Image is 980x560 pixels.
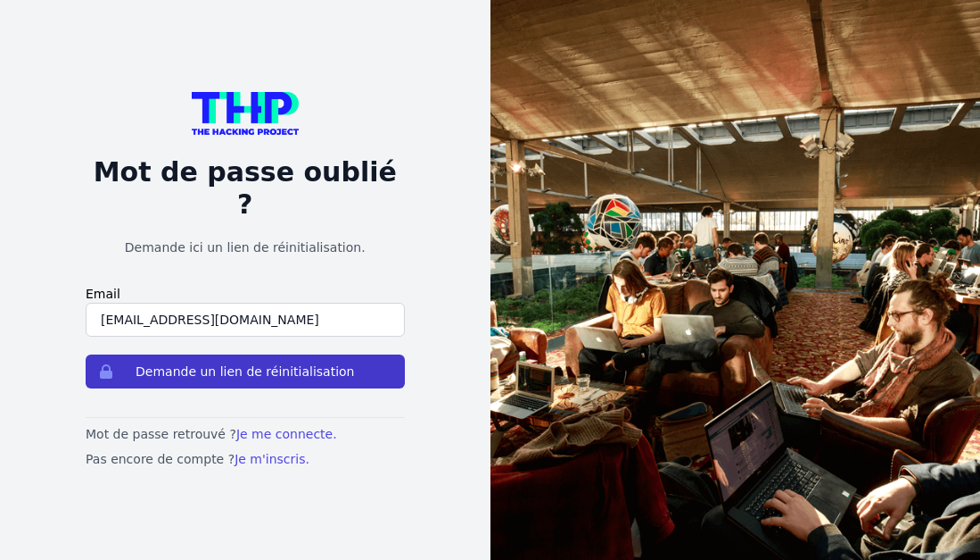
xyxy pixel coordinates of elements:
[86,156,405,221] h1: Mot de passe oublié ?
[236,427,337,441] a: Je me connecte.
[86,450,405,468] p: Pas encore de compte ?
[192,92,299,135] img: logo
[86,285,405,303] label: Email
[86,425,405,443] p: Mot de passe retrouvé ?
[235,452,309,466] a: Je m'inscris.
[86,355,405,389] button: Demande un lien de réinitialisation
[86,303,405,337] input: Email
[86,238,405,256] p: Demande ici un lien de réinitialisation.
